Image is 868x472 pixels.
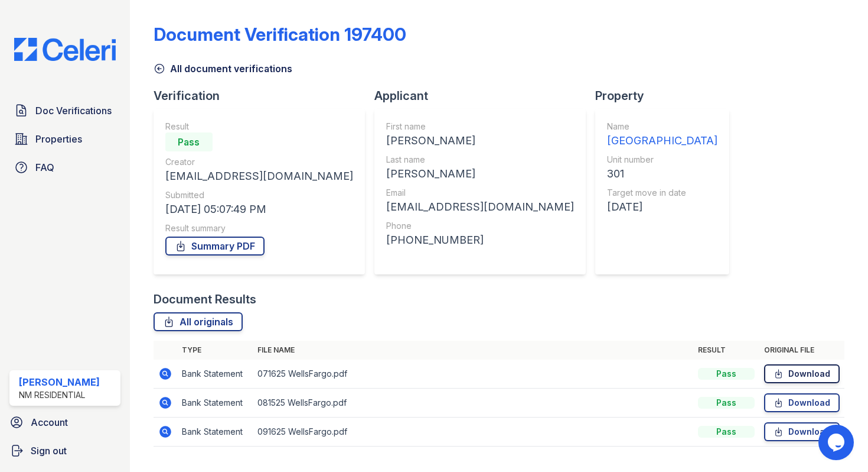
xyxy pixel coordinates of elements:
div: First name [386,121,574,132]
div: [EMAIL_ADDRESS][DOMAIN_NAME] [165,168,353,185]
div: Name [607,121,717,132]
td: Bank Statement [177,389,253,418]
span: FAQ [35,160,54,174]
span: Properties [35,132,82,146]
a: Sign out [5,439,125,463]
div: [GEOGRAPHIC_DATA] [607,132,717,149]
div: [DATE] [607,199,717,215]
iframe: chat widget [818,425,856,460]
span: Account [31,415,68,429]
span: Doc Verifications [35,104,112,118]
div: Verification [154,88,374,104]
div: Creator [165,156,353,168]
div: [DATE] 05:07:49 PM [165,201,353,218]
a: Properties [9,127,120,151]
div: Applicant [374,88,595,104]
a: Download [764,393,840,412]
div: Result summary [165,222,353,234]
div: [EMAIL_ADDRESS][DOMAIN_NAME] [386,199,574,215]
div: Target move in date [607,187,717,199]
div: Phone [386,220,574,232]
td: Bank Statement [177,360,253,389]
div: Last name [386,154,574,166]
div: Email [386,187,574,199]
div: Property [595,88,739,104]
a: Download [764,422,840,441]
div: Pass [698,397,755,409]
td: Bank Statement [177,418,253,447]
a: Doc Verifications [9,99,120,122]
div: Pass [165,132,213,151]
a: Account [5,410,125,434]
span: Sign out [31,444,67,458]
td: 071625 WellsFargo.pdf [253,360,693,389]
a: FAQ [9,156,120,179]
div: Pass [698,426,755,438]
div: [PHONE_NUMBER] [386,232,574,248]
div: Result [165,121,353,132]
td: 091625 WellsFargo.pdf [253,418,693,447]
a: All originals [154,312,243,331]
div: 301 [607,166,717,182]
div: [PERSON_NAME] [19,375,100,389]
div: Document Verification 197400 [154,24,406,45]
div: Unit number [607,154,717,166]
a: All document verifications [154,62,292,76]
a: Summary PDF [165,237,265,256]
div: Pass [698,368,755,380]
img: CE_Logo_Blue-a8612792a0a2168367f1c8372b55b34899dd931a85d93a1a3d3e32e68fde9ad4.png [5,38,125,61]
div: [PERSON_NAME] [386,166,574,182]
th: Original file [759,341,844,360]
div: Document Results [154,291,256,308]
div: [PERSON_NAME] [386,132,574,149]
th: Type [177,341,253,360]
th: Result [693,341,759,360]
a: Download [764,364,840,383]
a: Name [GEOGRAPHIC_DATA] [607,121,717,149]
td: 081525 WellsFargo.pdf [253,389,693,418]
th: File name [253,341,693,360]
div: NM Residential [19,389,100,401]
div: Submitted [165,189,353,201]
